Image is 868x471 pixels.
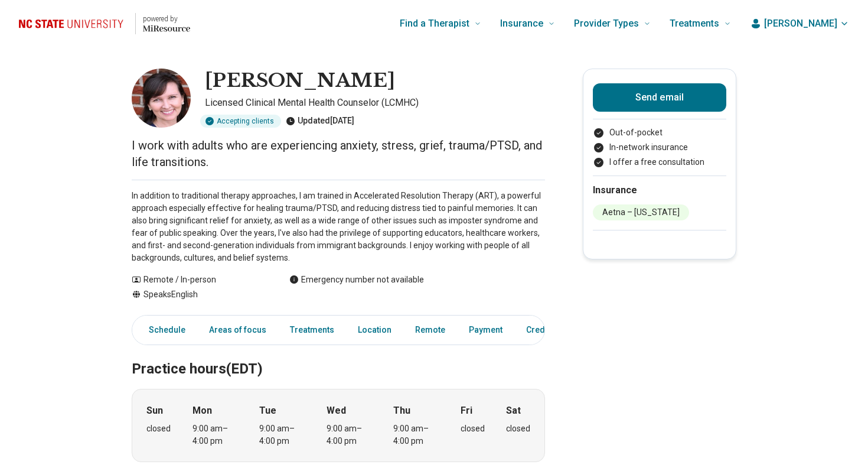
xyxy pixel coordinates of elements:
strong: Tue [259,404,276,418]
h2: Practice hours (EDT) [132,331,545,379]
strong: Wed [327,404,346,418]
p: In addition to traditional therapy approaches, I am trained in Accelerated Resolution Therapy (AR... [132,190,545,264]
button: Send email [593,83,726,112]
button: [PERSON_NAME] [750,17,849,31]
span: Treatments [670,15,719,32]
div: When does the program meet? [132,389,545,462]
div: closed [506,423,530,435]
span: Insurance [500,15,543,32]
span: [PERSON_NAME] [764,17,837,31]
li: In-network insurance [593,141,726,154]
a: Credentials [519,318,578,342]
p: I work with adults who are experiencing anxiety, stress, grief, trauma/PTSD, and life transitions. [132,137,545,170]
a: Schedule [135,318,192,342]
strong: Mon [192,404,212,418]
div: Accepting clients [200,115,281,128]
span: Provider Types [574,15,639,32]
div: Remote / In-person [132,274,266,286]
strong: Sat [506,404,521,418]
strong: Sun [146,404,163,418]
div: Emergency number not available [289,274,424,286]
li: I offer a free consultation [593,156,726,168]
a: Home page [19,5,190,43]
strong: Fri [461,404,472,418]
div: closed [461,423,485,435]
h1: [PERSON_NAME] [205,69,395,93]
p: Licensed Clinical Mental Health Counselor (LCMHC) [205,96,545,110]
a: Areas of focus [202,318,273,342]
h2: Insurance [593,183,726,197]
ul: Payment options [593,126,726,168]
a: Payment [462,318,510,342]
a: Remote [408,318,452,342]
strong: Thu [393,404,410,418]
div: Speaks English [132,288,266,301]
span: Find a Therapist [400,15,469,32]
li: Out-of-pocket [593,126,726,139]
div: 9:00 am – 4:00 pm [259,423,305,447]
a: Treatments [283,318,341,342]
img: Sarah Pearsall, Licensed Clinical Mental Health Counselor (LCMHC) [132,69,191,128]
div: closed [146,423,171,435]
div: Updated [DATE] [286,115,354,128]
div: 9:00 am – 4:00 pm [192,423,238,447]
li: Aetna – [US_STATE] [593,204,689,220]
a: Location [351,318,399,342]
div: 9:00 am – 4:00 pm [327,423,372,447]
div: 9:00 am – 4:00 pm [393,423,439,447]
p: powered by [143,14,190,24]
